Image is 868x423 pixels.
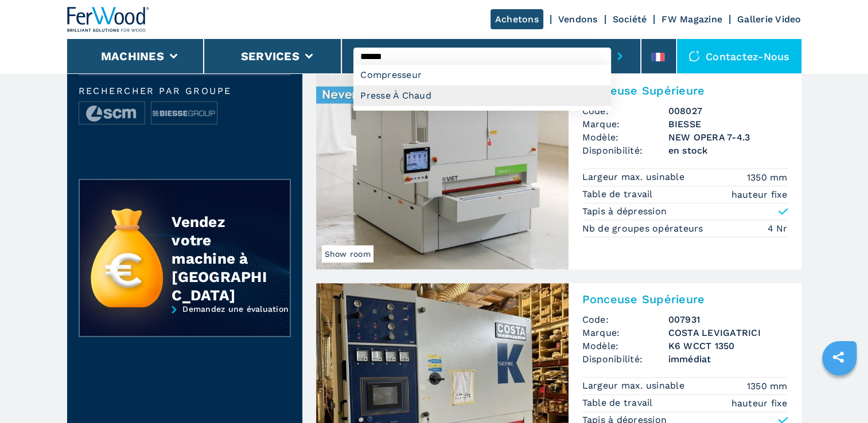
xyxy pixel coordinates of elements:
h3: BIESSE [668,117,788,131]
div: Contactez-nous [677,39,801,73]
p: Nb de groupes opérateurs [582,222,706,235]
span: Marque: [582,326,668,339]
a: sharethis [824,343,853,371]
div: Compresseur [353,65,611,85]
h3: 007931 [668,313,788,326]
button: submit-button [611,43,629,69]
button: Machines [101,49,164,63]
span: Rechercher par groupe [79,87,291,96]
img: image [79,102,145,125]
h2: Ponceuse Supérieure [582,292,788,306]
a: Ponceuse Supérieure BIESSE NEW OPERA 7-4.3Show roomPonceuse SupérieureCode:008027Marque:BIESSEMod... [316,75,801,269]
a: Société [613,14,647,25]
img: Contactez-nous [688,50,700,62]
h2: Ponceuse Supérieure [582,84,788,97]
span: Marque: [582,117,668,131]
div: Vendez votre machine à [GEOGRAPHIC_DATA] [172,213,267,304]
h3: COSTA LEVIGATRICI [668,326,788,339]
img: Ponceuse Supérieure BIESSE NEW OPERA 7-4.3 [316,75,569,269]
a: FW Magazine [661,14,722,25]
span: Disponibilité: [582,352,668,366]
a: Achetons [491,9,543,29]
h3: 008027 [668,104,788,117]
img: image [151,102,217,125]
h3: K6 WCCT 1350 [668,339,788,352]
button: Services [241,49,299,63]
p: Tapis à dépression [582,205,667,218]
span: Code: [582,104,668,117]
a: Gallerie Video [737,14,801,25]
em: 4 Nr [768,222,788,235]
em: hauteur fixe [731,397,788,410]
span: Modèle: [582,339,668,352]
em: 1350 mm [747,379,788,393]
h3: NEW OPERA 7-4.3 [668,131,788,144]
a: Vendons [558,14,598,25]
span: immédiat [668,352,788,366]
em: hauteur fixe [731,188,788,201]
p: Table de travail [582,397,656,409]
img: Ferwood [67,7,150,32]
span: en stock [668,144,788,157]
em: 1350 mm [747,171,788,184]
p: Largeur max. usinable [582,171,688,183]
span: Modèle: [582,131,668,144]
span: Show room [322,245,373,263]
p: Table de travail [582,188,656,201]
p: Largeur max. usinable [582,379,688,392]
span: Code: [582,313,668,326]
iframe: Chat [819,371,859,414]
a: Demandez une évaluation [79,304,291,346]
span: Disponibilité: [582,144,668,157]
div: Presse À Chaud [353,85,611,106]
